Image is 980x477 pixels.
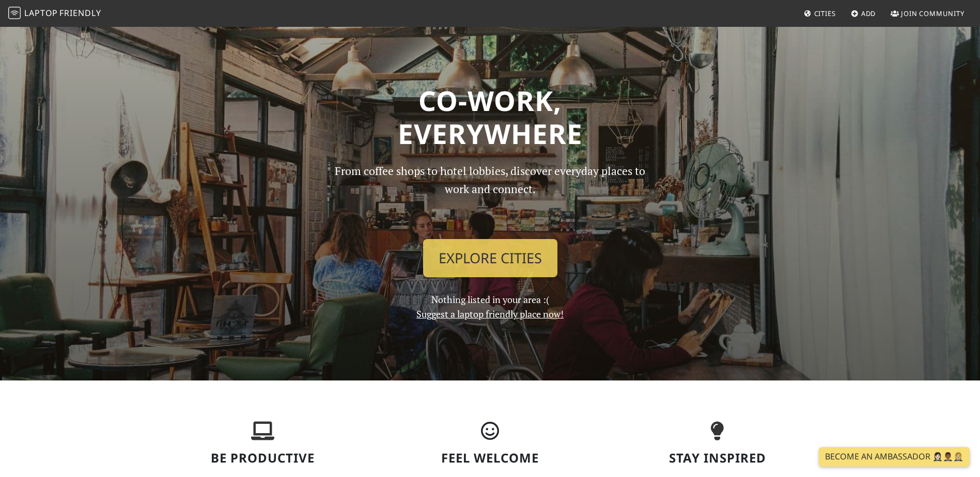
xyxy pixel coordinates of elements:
[59,7,101,19] span: Friendly
[155,84,825,150] h1: Co-work, Everywhere
[819,447,970,467] a: Become an Ambassador 🤵🏻‍♀️🤵🏾‍♂️🤵🏼‍♀️
[861,9,876,18] span: Add
[24,7,58,19] span: Laptop
[610,451,825,466] h3: Stay Inspired
[800,4,840,23] a: Cities
[814,9,836,18] span: Cities
[155,451,370,466] h3: Be Productive
[847,4,880,23] a: Add
[320,162,661,322] div: Nothing listed in your area :(
[886,4,969,23] a: Join Community
[423,239,557,277] a: Explore Cities
[326,162,655,231] p: From coffee shops to hotel lobbies, discover everyday places to work and connect.
[416,308,564,320] a: Suggest a laptop friendly place now!
[8,5,101,23] a: LaptopFriendly LaptopFriendly
[901,9,965,18] span: Join Community
[8,7,21,19] img: LaptopFriendly
[383,451,598,466] h3: Feel Welcome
